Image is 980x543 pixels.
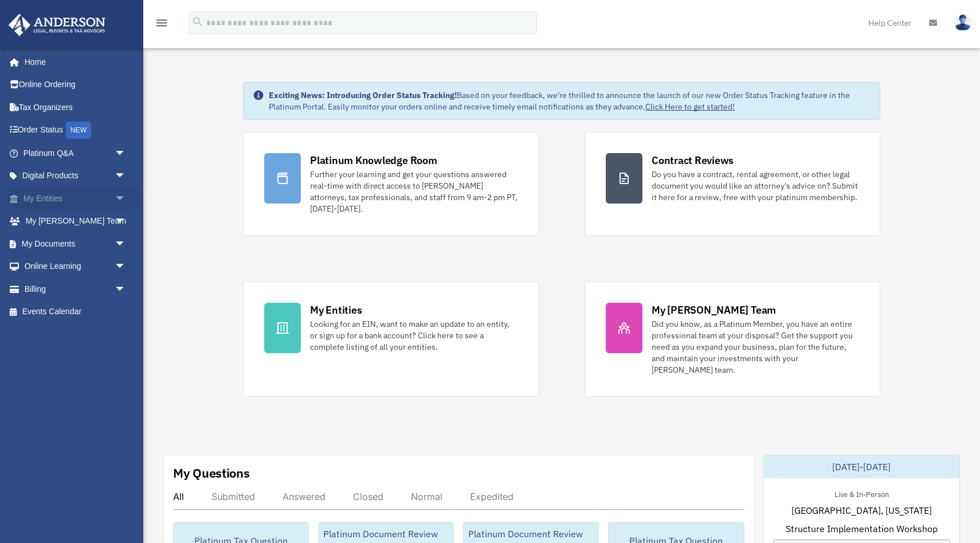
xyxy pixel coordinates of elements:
[191,15,204,28] i: search
[8,232,143,255] a: My Documentsarrow_drop_down
[652,318,859,376] div: Did you know, as a Platinum Member, you have an entire professional team at your disposal? Get th...
[155,20,168,30] a: menu
[310,318,518,353] div: Looking for an EIN, want to make an update to an entity, or sign up for a bank account? Click her...
[115,278,138,301] span: arrow_drop_down
[211,491,255,502] div: Submitted
[310,169,518,214] div: Further your learning and get your questions answered real-time with direct access to [PERSON_NAM...
[825,487,898,499] div: Live & In-Person
[5,14,109,36] img: Anderson Advisors Platinum Portal
[269,90,457,100] strong: Exciting News: Introducing Order Status Tracking!
[8,300,143,323] a: Events Calendar
[283,491,326,502] div: Answered
[66,122,91,139] div: NEW
[310,303,362,317] div: My Entities
[585,282,880,397] a: My [PERSON_NAME] Team Did you know, as a Platinum Member, you have an entire professional team at...
[173,464,250,482] div: My Questions
[645,101,735,112] a: Click Here to get started!
[155,16,168,30] i: menu
[310,153,437,167] div: Platinum Knowledge Room
[115,165,138,188] span: arrow_drop_down
[652,153,734,167] div: Contract Reviews
[173,491,184,502] div: All
[115,232,138,256] span: arrow_drop_down
[585,132,880,236] a: Contract Reviews Do you have a contract, rental agreement, or other legal document you would like...
[8,142,143,165] a: Platinum Q&Aarrow_drop_down
[764,455,960,478] div: [DATE]-[DATE]
[115,187,138,210] span: arrow_drop_down
[791,503,932,517] span: [GEOGRAPHIC_DATA], [US_STATE]
[8,255,143,278] a: Online Learningarrow_drop_down
[954,14,971,31] img: User Pic
[786,522,938,536] span: Structure Implementation Workshop
[115,142,138,165] span: arrow_drop_down
[652,169,859,203] div: Do you have a contract, rental agreement, or other legal document you would like an attorney's ad...
[8,73,143,96] a: Online Ordering
[115,255,138,279] span: arrow_drop_down
[269,89,871,112] div: Based on your feedback, we're thrilled to announce the launch of our new Order Status Tracking fe...
[8,119,143,142] a: Order StatusNEW
[411,491,442,502] div: Normal
[8,210,143,233] a: My [PERSON_NAME] Teamarrow_drop_down
[8,96,143,119] a: Tax Organizers
[470,491,513,502] div: Expedited
[8,278,143,300] a: Billingarrow_drop_down
[243,282,539,397] a: My Entities Looking for an EIN, want to make an update to an entity, or sign up for a bank accoun...
[8,50,138,73] a: Home
[243,132,539,236] a: Platinum Knowledge Room Further your learning and get your questions answered real-time with dire...
[652,303,776,317] div: My [PERSON_NAME] Team
[8,165,143,187] a: Digital Productsarrow_drop_down
[353,491,383,502] div: Closed
[8,187,143,210] a: My Entitiesarrow_drop_down
[115,210,138,233] span: arrow_drop_down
